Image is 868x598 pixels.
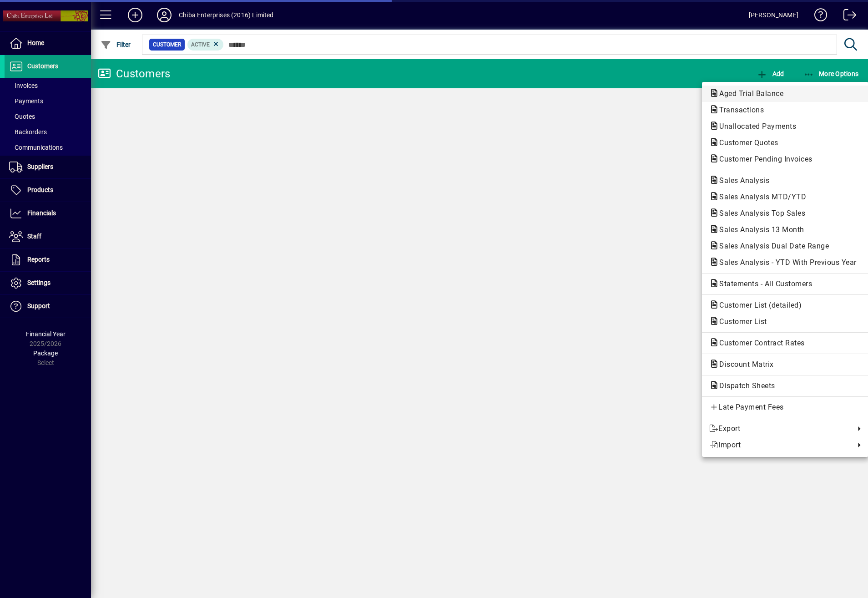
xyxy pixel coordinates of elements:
span: Aged Trial Balance [709,89,788,98]
span: Import [709,440,850,451]
span: Export [709,423,850,434]
span: Sales Analysis 13 Month [709,225,809,234]
span: Statements - All Customers [709,279,817,288]
span: Transactions [709,106,768,114]
span: Sales Analysis [709,176,774,185]
span: Late Payment Fees [709,402,861,413]
span: Dispatch Sheets [709,381,780,390]
span: Sales Analysis Dual Date Range [709,242,833,250]
span: Sales Analysis MTD/YTD [709,193,811,201]
span: Discount Matrix [709,360,778,369]
span: Customer Contract Rates [709,339,809,347]
span: Sales Analysis - YTD With Previous Year [709,258,861,267]
span: Sales Analysis Top Sales [709,209,810,218]
span: Customer List (detailed) [709,301,806,309]
span: Customer List [709,317,772,326]
span: Customer Pending Invoices [709,155,817,163]
span: Customer Quotes [709,138,783,147]
span: Unallocated Payments [709,122,801,131]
